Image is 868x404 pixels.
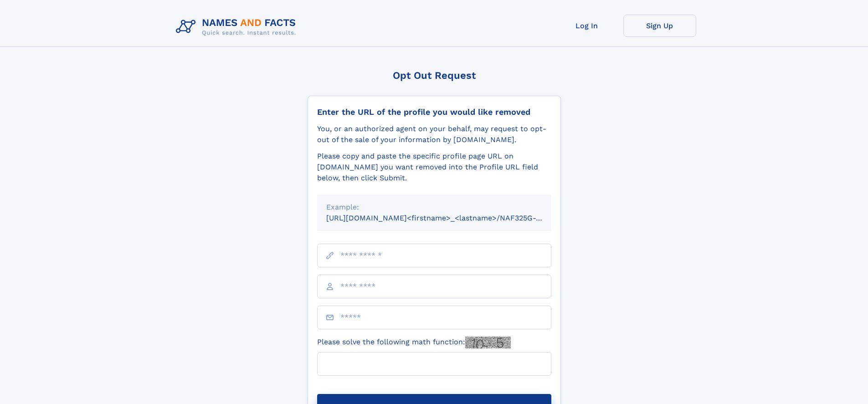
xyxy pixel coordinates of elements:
[317,107,551,117] div: Enter the URL of the profile you would like removed
[623,15,696,37] a: Sign Up
[326,214,569,222] small: [URL][DOMAIN_NAME]<firstname>_<lastname>/NAF325G-xxxxxxxx
[317,123,551,145] div: You, or an authorized agent on your behalf, may request to opt-out of the sale of your informatio...
[317,151,551,184] div: Please copy and paste the specific profile page URL on [DOMAIN_NAME] you want removed into the Pr...
[172,15,303,39] img: Logo Names and Facts
[308,70,561,81] div: Opt Out Request
[326,202,542,213] div: Example:
[550,15,623,37] a: Log In
[317,337,511,348] label: Please solve the following math function:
